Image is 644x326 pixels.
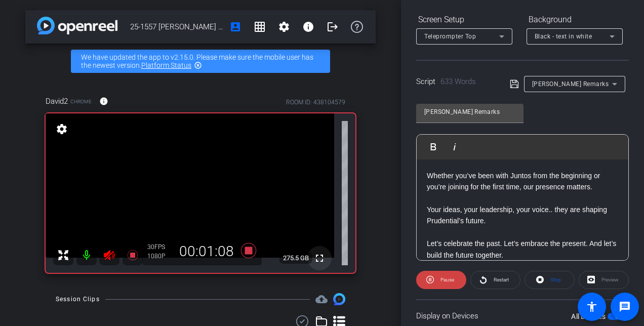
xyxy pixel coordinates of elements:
button: Pause [416,271,466,289]
button: Restart [470,271,520,289]
p: Let’s celebrate the past. Let’s embrace the present. And let’s build the future together. [427,238,618,261]
mat-icon: account_box [229,21,241,33]
span: Stop [550,277,561,282]
span: FPS [154,243,165,251]
mat-icon: highlight_off [194,61,202,69]
img: app-logo [37,17,117,34]
div: 00:01:08 [173,243,240,260]
span: David2 [46,96,68,107]
label: All Devices [571,311,608,321]
span: [PERSON_NAME] Remarks [532,80,609,88]
span: Destinations for your clips [315,293,328,305]
div: 30 [147,243,173,251]
img: Session clips [333,293,345,305]
mat-icon: grid_on [254,21,266,33]
mat-icon: cloud_upload [315,293,328,305]
div: ROOM ID: 438104579 [286,98,345,107]
mat-icon: settings [55,123,69,135]
span: 633 Words [440,77,476,86]
mat-icon: info [99,97,108,106]
a: Platform Status [141,61,191,69]
button: Stop [525,271,575,289]
div: Script [416,76,496,88]
input: Title [424,106,515,118]
span: Teleprompter Top [424,33,476,40]
div: Background [527,11,623,28]
span: Black - text in white [535,33,592,40]
span: Chrome [70,98,92,105]
p: Whether you’ve been with Juntos from the beginning or you’re joining for the first time, our pres... [427,170,618,193]
span: 275.5 GB [279,252,312,264]
p: Your ideas, your leadership, your voice.. they are shaping Prudential’s future. [427,204,618,227]
div: Screen Setup [416,11,512,28]
mat-icon: logout [327,21,339,33]
mat-icon: fullscreen [313,252,326,264]
mat-icon: info [302,21,314,33]
span: Restart [494,277,509,282]
span: 25-1557 [PERSON_NAME] Juntos Session [130,17,223,37]
div: We have updated the app to v2.15.0. Please make sure the mobile user has the newest version. [71,50,330,73]
mat-icon: settings [278,21,290,33]
span: Pause [440,277,454,282]
mat-icon: accessibility [586,301,598,313]
div: Session Clips [56,294,100,304]
mat-icon: message [619,301,631,313]
div: 1080P [147,252,173,260]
